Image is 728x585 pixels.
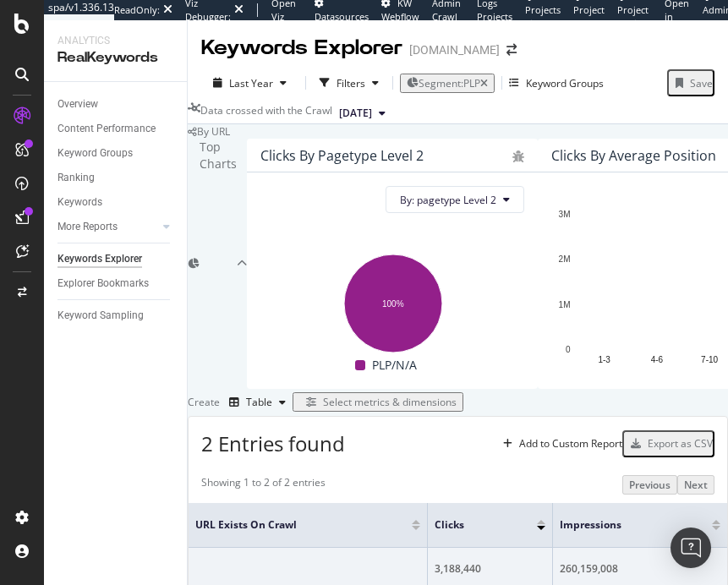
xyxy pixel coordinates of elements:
div: Data crossed with the Crawl [200,103,332,123]
span: Projects List [525,3,561,30]
a: More Reports [57,218,158,236]
div: arrow-right-arrow-left [506,44,517,56]
div: Keyword Groups [57,145,133,162]
div: Select metrics & dimensions [323,395,457,409]
button: Keyword Groups [509,69,604,96]
button: Previous [622,475,677,495]
text: 2M [559,254,571,264]
button: Export as CSV [622,430,714,457]
div: [DOMAIN_NAME] [409,41,500,58]
span: By URL [197,124,230,139]
div: More Reports [57,218,118,236]
text: 4-6 [651,354,664,364]
div: ReadOnly: [114,3,160,17]
button: Select metrics & dimensions [293,392,463,412]
div: bug [512,150,524,162]
span: Clicks [435,517,511,533]
div: Filters [337,76,365,90]
a: Keyword Groups [57,145,175,162]
button: Save [667,69,714,96]
div: legacy label [188,124,230,139]
span: Project Settings [617,3,652,30]
text: 100% [382,298,404,308]
div: Content Performance [57,120,156,138]
text: 0 [566,345,571,354]
span: Impressions [560,517,687,533]
a: Explorer Bookmarks [57,275,175,292]
a: Ranking [57,169,175,187]
span: By: pagetype Level 2 [400,193,496,207]
div: Add to Custom Report [519,439,622,449]
div: Keywords Explorer [57,250,142,268]
div: Analytics [57,34,173,48]
a: Content Performance [57,120,175,138]
div: Table [246,397,272,407]
div: Ranking [57,169,95,187]
div: Showing 1 to 2 of 2 entries [201,475,326,495]
a: Keywords Explorer [57,250,175,268]
button: Filters [313,69,386,96]
button: Last Year [201,75,298,91]
text: 7-10 [701,354,718,364]
a: Keyword Sampling [57,307,175,325]
text: 1M [559,299,571,309]
div: Save [690,76,713,90]
button: By: pagetype Level 2 [386,186,524,213]
div: 260,159,008 [560,561,720,577]
div: Previous [629,478,671,492]
span: PLP/N/A [372,355,417,375]
span: 2 Entries found [201,429,345,457]
span: Last Year [229,76,273,90]
text: 1-3 [598,354,610,364]
div: Top Charts [200,139,237,388]
div: Next [684,478,708,492]
div: Overview [57,96,98,113]
div: Create [188,389,293,416]
div: Export as CSV [648,436,713,451]
div: Clicks By pagetype Level 2 [260,147,424,164]
button: Add to Custom Report [496,430,622,457]
div: Open Intercom Messenger [671,528,711,568]
a: Keywords [57,194,175,211]
button: Next [677,475,714,495]
button: Segment:PLP [400,74,495,93]
div: Keyword Groups [526,76,604,90]
span: 2025 Aug. 4th [339,106,372,121]
span: Project Page [573,3,605,30]
div: Keywords [57,194,102,211]
div: Keyword Sampling [57,307,144,325]
span: URL Exists on Crawl [195,517,386,533]
div: RealKeywords [57,48,173,68]
a: Overview [57,96,175,113]
div: Keywords Explorer [201,34,402,63]
svg: A chart. [260,246,524,355]
text: 3M [559,210,571,219]
div: Clicks By Average Position [551,147,716,164]
button: [DATE] [332,103,392,123]
div: Explorer Bookmarks [57,275,149,292]
span: Segment: PLP [419,76,480,90]
span: Datasources [315,10,369,23]
button: Table [222,389,293,416]
div: 3,188,440 [435,561,545,577]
